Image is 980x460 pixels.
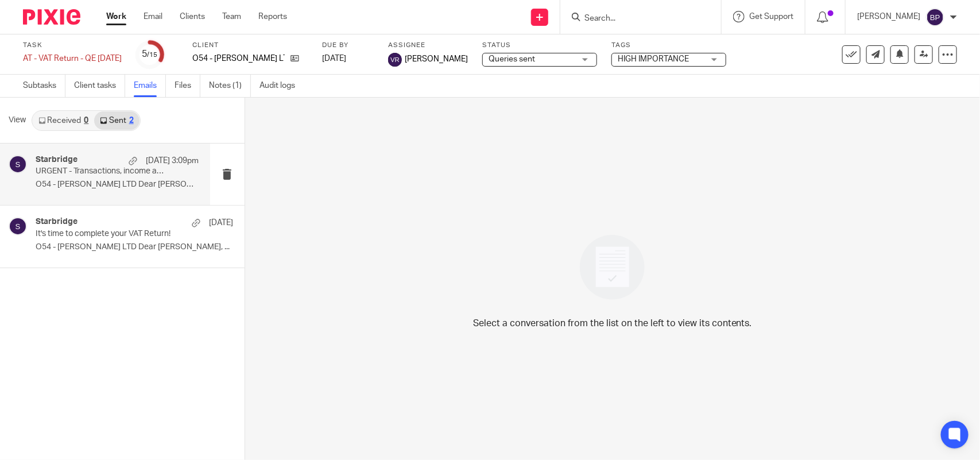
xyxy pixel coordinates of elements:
[106,11,126,22] a: Work
[36,155,78,165] h4: Starbridge
[749,13,793,21] span: Get Support
[209,75,251,97] a: Notes (1)
[36,217,78,227] h4: Starbridge
[482,41,597,50] label: Status
[192,41,308,50] label: Client
[9,217,27,235] img: svg%3E
[175,75,200,97] a: Files
[209,217,233,229] p: [DATE]
[322,55,346,63] span: [DATE]
[144,11,162,22] a: Email
[129,117,134,125] div: 2
[134,75,166,97] a: Emails
[258,11,287,22] a: Reports
[857,11,920,22] p: [PERSON_NAME]
[388,53,402,67] img: svg%3E
[36,242,233,252] p: O54 - [PERSON_NAME] LTD Dear [PERSON_NAME], ...
[388,41,468,50] label: Assignee
[572,227,652,307] img: image
[23,53,122,64] div: AT - VAT Return - QE 31-05-2025
[180,11,205,22] a: Clients
[23,53,122,64] div: AT - VAT Return - QE [DATE]
[36,167,166,176] p: URGENT - Transactions, income and dividends confirmation required to complete your VAT Return
[259,75,304,97] a: Audit logs
[23,75,65,97] a: Subtasks
[618,55,689,63] span: HIGH IMPORTANCE
[9,155,27,173] img: svg%3E
[583,14,687,24] input: Search
[405,53,468,65] span: [PERSON_NAME]
[926,8,944,26] img: svg%3E
[489,55,535,63] span: Queries sent
[142,48,158,61] div: 5
[94,111,139,130] a: Sent2
[9,114,26,126] span: View
[36,180,199,190] p: O54 - [PERSON_NAME] LTD Dear [PERSON_NAME], ...
[473,316,752,330] p: Select a conversation from the list on the left to view its contents.
[84,117,88,125] div: 0
[23,41,122,50] label: Task
[322,41,374,50] label: Due by
[192,53,285,64] p: O54 - [PERSON_NAME] LTD
[74,75,125,97] a: Client tasks
[148,52,158,58] small: /15
[23,9,80,25] img: Pixie
[146,155,199,167] p: [DATE] 3:09pm
[36,229,193,239] p: It's time to complete your VAT Return!
[611,41,726,50] label: Tags
[33,111,94,130] a: Received0
[222,11,241,22] a: Team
